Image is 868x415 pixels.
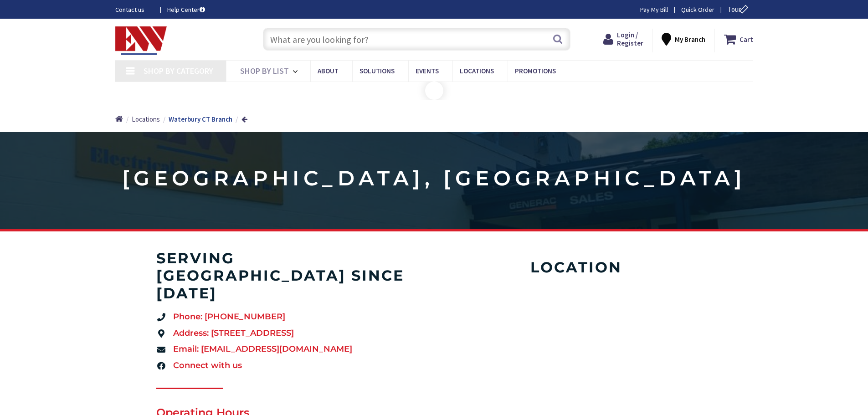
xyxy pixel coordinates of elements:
span: Phone: [PHONE_NUMBER] [171,311,285,323]
strong: Waterbury CT Branch [169,115,232,123]
span: Events [416,67,439,75]
a: Email: [EMAIL_ADDRESS][DOMAIN_NAME] [156,343,425,355]
a: Connect with us [156,360,425,372]
span: Locations [132,115,160,123]
a: Cart [724,31,753,47]
a: Address: [STREET_ADDRESS] [156,328,425,339]
input: What are you looking for? [263,28,570,51]
span: Shop By Category [144,66,213,76]
span: Tour [728,5,751,14]
h4: serving [GEOGRAPHIC_DATA] since [DATE] [156,250,425,302]
strong: Cart [740,31,753,47]
span: About [318,67,339,75]
img: Electrical Wholesalers, Inc. [115,26,167,55]
span: Address: [STREET_ADDRESS] [171,328,294,339]
h4: Location [452,259,701,276]
a: Help Center [167,5,205,14]
a: Pay My Bill [640,5,668,14]
a: Locations [132,114,160,124]
div: My Branch [662,31,705,47]
a: Quick Order [681,5,714,14]
a: Login / Register [603,31,643,47]
span: Connect with us [171,360,242,372]
span: Email: [EMAIL_ADDRESS][DOMAIN_NAME] [171,343,352,355]
strong: My Branch [675,35,705,44]
span: Shop By List [240,66,289,76]
a: Phone: [PHONE_NUMBER] [156,311,425,323]
span: Solutions [360,67,395,75]
a: Contact us [115,5,153,14]
span: Login / Register [617,31,643,47]
span: Promotions [515,67,556,75]
span: Locations [460,67,494,75]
